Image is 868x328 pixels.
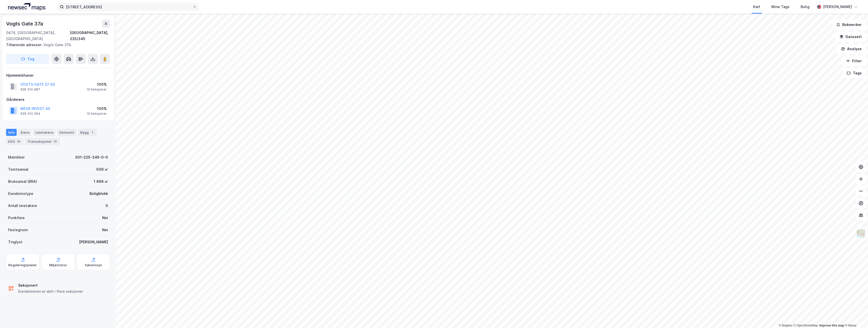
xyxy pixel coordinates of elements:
div: Bruksareal (BRA) [8,178,37,185]
div: Transaksjoner [25,138,60,145]
div: Eiendommen er delt i flere seksjoner [18,288,83,294]
iframe: Chat Widget [843,304,868,328]
div: 1 [90,130,95,135]
div: Festegrunn [8,227,28,233]
button: Analyse [837,44,866,54]
div: [PERSON_NAME] [823,4,852,10]
div: 13 [53,139,58,144]
div: Miljøstatus [49,263,67,267]
div: Kontrollprogram for chat [843,304,868,328]
div: Kart [753,4,760,10]
div: Mine Tags [771,4,790,10]
div: 930 510 564 [20,112,40,116]
div: [PERSON_NAME] [79,239,108,245]
div: Antall leietakere [8,203,37,209]
div: Info [6,129,17,136]
a: OpenStreetMap [794,324,818,327]
div: Gårdeiere [6,97,110,103]
div: 301-225-345-0-0 [75,154,108,160]
button: Tags [843,68,866,78]
div: [GEOGRAPHIC_DATA], 225/345 [70,30,110,42]
div: Leietakere [33,129,55,136]
div: Matrikkel [8,154,24,160]
span: Tilhørende adresser: [6,43,43,47]
div: Boligblokk [90,191,108,197]
div: Nei [102,227,108,233]
div: Bolig [801,4,809,10]
input: Søk på adresse, matrikkel, gårdeiere, leietakere eller personer [64,3,193,11]
div: Bygg [78,129,97,136]
div: Tomteareal [8,166,28,172]
div: Datasett [57,129,76,136]
img: Z [856,229,866,238]
div: Saksinnsyn [85,263,102,267]
div: 1 498 ㎡ [94,178,108,185]
div: Tinglyst [8,239,22,245]
div: 100% [87,106,107,112]
div: Seksjonert [18,282,83,288]
div: ESG [6,138,23,145]
div: Vogts Gate 37b [6,42,106,48]
div: 509 ㎡ [96,166,108,172]
div: 0 [105,203,108,209]
div: Nei [102,215,108,221]
a: Mapbox [779,324,793,327]
button: Tag [6,54,49,64]
a: Improve this map [819,324,844,327]
button: Filter [842,56,866,66]
div: 928 314 987 [20,87,40,92]
div: Vogts Gate 37a [6,20,44,28]
div: 19 Seksjoner [87,87,107,92]
div: 19 [16,139,21,144]
div: 0474, [GEOGRAPHIC_DATA], [GEOGRAPHIC_DATA] [6,30,70,42]
div: 100% [87,81,107,87]
button: Datasett [835,32,866,42]
div: Reguleringsplaner [8,263,37,267]
div: Eiere [19,129,31,136]
div: Eiendomstype [8,191,33,197]
div: Punktleie [8,215,25,221]
img: logo.a4113a55bc3d86da70a041830d287a7e.svg [8,3,45,11]
div: 19 Seksjoner [87,112,107,116]
div: Hjemmelshaver [6,72,110,78]
button: Bokmerker [832,20,866,30]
